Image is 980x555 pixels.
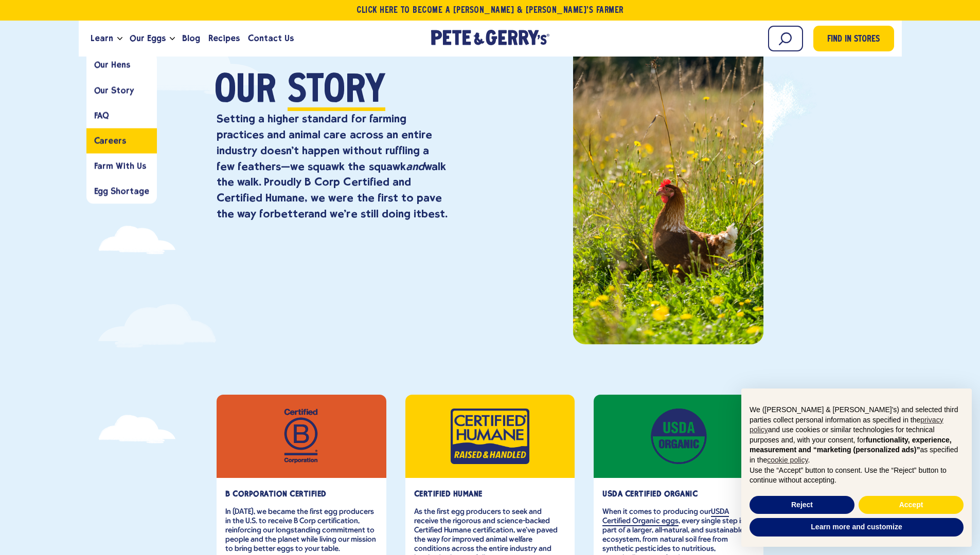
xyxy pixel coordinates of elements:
[274,207,308,220] strong: better
[208,32,240,45] span: Recipes
[602,508,728,526] a: USDA Certified Organic eggs
[94,60,130,70] span: Our Hens
[421,207,445,220] strong: best
[827,33,880,47] span: Find in Stores
[225,507,378,553] p: In [DATE], we became the first egg producers in the U.S. to receive B Corp certification, reinfor...
[86,153,157,178] a: Farm With Us
[768,26,803,51] input: Search
[94,85,134,95] span: Our Story
[217,111,447,222] p: Setting a higher standard for farming practices and animal care across an entire industry doesn’t...
[215,72,276,111] span: Our
[170,37,175,41] button: Open the dropdown menu for Our Eggs
[248,32,294,45] span: Contact Us
[750,496,854,514] button: Reject
[225,489,327,498] strong: B Corporation Certified
[130,32,166,45] span: Our Eggs
[94,136,126,145] span: Careers
[244,25,298,52] a: Contact Us
[126,25,170,52] a: Our Eggs
[86,78,157,103] a: Our Story
[750,466,964,486] p: Use the “Accept” button to consent. Use the “Reject” button to continue without accepting.
[182,32,200,45] span: Blog
[288,72,385,111] span: Story
[406,160,424,173] em: and
[750,405,964,466] p: We ([PERSON_NAME] & [PERSON_NAME]'s) and selected third parties collect personal information as s...
[91,32,113,45] span: Learn
[733,380,980,555] div: Notice
[94,110,110,120] span: FAQ
[602,489,698,498] strong: USDA Certified Organic
[86,25,117,52] a: Learn
[178,25,204,52] a: Blog
[117,37,122,41] button: Open the dropdown menu for Learn
[86,103,157,128] a: FAQ
[414,489,483,498] strong: Certified Humane
[94,186,149,196] span: Egg Shortage
[86,52,157,78] a: Our Hens
[204,25,244,52] a: Recipes
[86,178,157,203] a: Egg Shortage
[767,456,808,464] a: cookie policy
[750,518,964,536] button: Learn more and customize
[94,161,146,171] span: Farm With Us
[859,496,964,514] button: Accept
[813,26,894,51] a: Find in Stores
[86,128,157,153] a: Careers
